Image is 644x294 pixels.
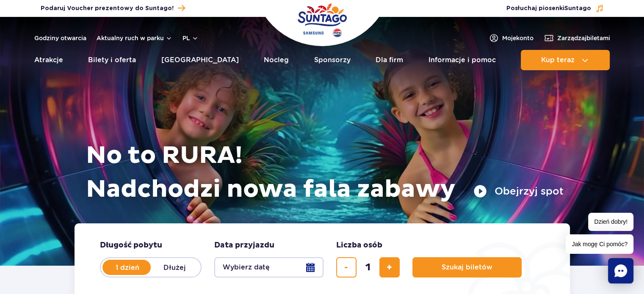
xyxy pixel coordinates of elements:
[86,139,564,206] h1: No to RURA! Nadchodzi nowa fala zabawy
[557,34,610,42] span: Zarządzaj biletami
[336,240,382,250] span: Liczba osób
[379,257,400,278] button: dodaj bilet
[376,50,403,70] a: Dla firm
[161,50,239,70] a: [GEOGRAPHIC_DATA]
[214,240,274,250] span: Data przyjazdu
[182,34,199,42] button: pl
[103,258,152,276] label: 1 dzień
[41,4,174,13] span: Podaruj Voucher prezentowy do Suntago!
[264,50,289,70] a: Nocleg
[541,56,575,64] span: Kup teraz
[566,234,633,254] span: Jak mogę Ci pomóc?
[544,33,610,43] a: Zarządzajbiletami
[214,257,323,278] button: Wybierz datę
[151,258,199,276] label: Dłużej
[489,33,533,43] a: Mojekonto
[100,240,162,250] span: Długość pobytu
[506,4,604,13] button: Posłuchaj piosenkiSuntago
[608,258,633,283] div: Chat
[588,213,633,231] span: Dzień dobry!
[428,50,496,70] a: Informacje i pomoc
[564,5,591,11] span: Suntago
[442,264,492,271] span: Szukaj biletów
[473,184,564,198] button: Obejrzyj spot
[34,34,86,42] a: Godziny otwarcia
[314,50,351,70] a: Sponsorzy
[521,50,610,70] button: Kup teraz
[336,257,357,278] button: usuń bilet
[88,50,136,70] a: Bilety i oferta
[358,257,378,278] input: liczba biletów
[41,3,185,14] a: Podaruj Voucher prezentowy do Suntago!
[506,4,591,13] span: Posłuchaj piosenki
[412,257,522,278] button: Szukaj biletów
[34,50,63,70] a: Atrakcje
[502,34,533,42] span: Moje konto
[97,35,172,41] button: Aktualny ruch w parku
